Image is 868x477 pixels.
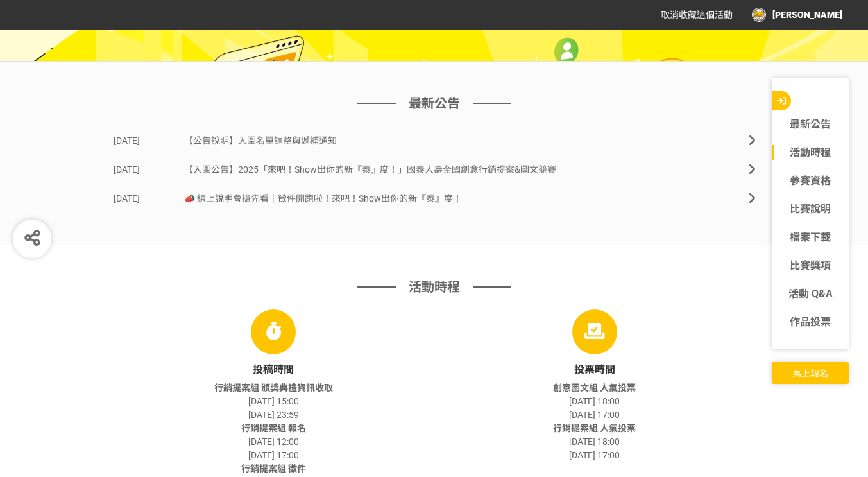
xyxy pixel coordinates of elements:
[248,450,299,460] span: [DATE] 17:00
[772,258,849,273] a: 比賽獎項
[241,464,306,474] span: 行銷提案組 徵件
[772,117,849,132] a: 最新公告
[772,230,849,245] a: 檔案下載
[772,286,849,302] a: 活動 Q&A
[114,184,184,213] span: [DATE]
[569,396,620,406] span: [DATE] 18:00
[772,362,849,384] button: 馬上報名
[661,10,733,20] span: 取消收藏這個活動
[114,362,434,377] div: 投稿時間
[114,155,755,184] a: [DATE]【入圍公告】2025「來吧！Show出你的新『泰』度！」國泰人壽全國創意行銷提案&圖文競賽
[553,423,636,433] span: 行銷提案組 人氣投票
[772,173,849,189] a: 參賽資格
[114,155,184,184] span: [DATE]
[241,423,306,433] span: 行銷提案組 報名
[792,369,828,379] span: 馬上報名
[569,437,620,447] span: [DATE] 18:00
[434,362,755,377] div: 投票時間
[114,126,184,155] span: [DATE]
[184,193,462,204] span: 📣 線上說明會搶先看｜徵件開跑啦！來吧！Show出你的新『泰』度！
[248,437,299,447] span: [DATE] 12:00
[409,94,460,113] span: 最新公告
[184,135,337,146] span: 【公告說明】入圍名單調整與遞補通知
[248,396,299,406] span: [DATE] 15:00
[214,383,333,393] span: 行銷提案組 頒獎典禮資訊收取
[569,450,620,460] span: [DATE] 17:00
[114,184,755,212] a: [DATE]📣 線上說明會搶先看｜徵件開跑啦！來吧！Show出你的新『泰』度！
[569,410,620,420] span: [DATE] 17:00
[772,202,849,217] a: 比賽說明
[248,410,299,420] span: [DATE] 23:59
[790,316,831,328] span: 作品投票
[772,145,849,160] a: 活動時程
[114,126,755,155] a: [DATE]【公告說明】入圍名單調整與遞補通知
[184,164,556,175] span: 【入圍公告】2025「來吧！Show出你的新『泰』度！」國泰人壽全國創意行銷提案&圖文競賽
[409,277,460,297] span: 活動時程
[553,383,636,393] span: 創意圖文組 人氣投票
